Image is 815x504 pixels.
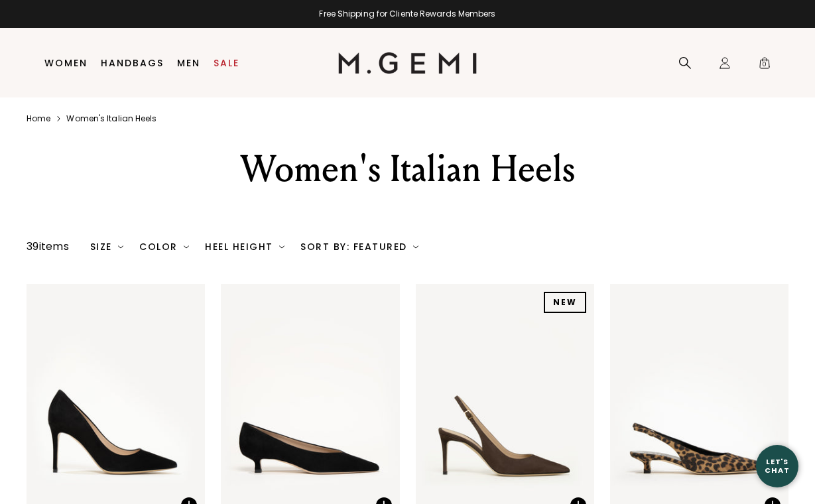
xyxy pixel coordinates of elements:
[758,59,771,72] span: 0
[139,241,189,252] div: Color
[279,244,284,249] img: chevron-down.svg
[27,239,69,255] div: 39 items
[27,113,50,124] a: Home
[756,458,798,474] div: Let's Chat
[162,145,654,193] div: Women's Italian Heels
[44,58,88,68] a: Women
[214,58,239,68] a: Sale
[101,58,164,68] a: Handbags
[338,52,477,74] img: M.Gemi
[177,58,200,68] a: Men
[118,244,123,249] img: chevron-down.svg
[90,241,124,252] div: Size
[184,244,189,249] img: chevron-down.svg
[413,244,418,249] img: chevron-down.svg
[66,113,157,124] a: Women's italian heels
[544,292,586,313] div: NEW
[300,241,418,252] div: Sort By: Featured
[205,241,284,252] div: Heel Height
